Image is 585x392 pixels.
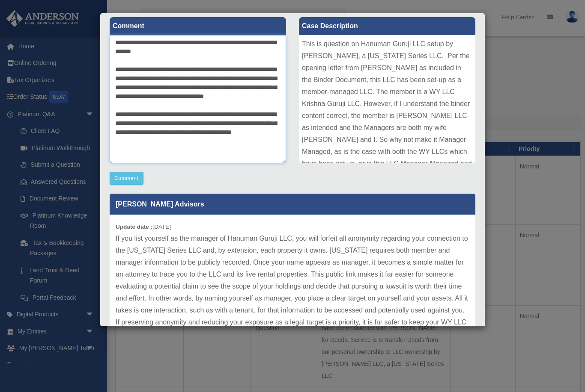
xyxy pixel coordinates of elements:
[110,194,475,215] p: [PERSON_NAME] Advisors
[116,233,469,340] p: If you list yourself as the manager of Hanuman Guruji LLC, you will forfeit all anonymity regardi...
[116,224,152,230] b: Update date :
[116,224,171,230] small: [DATE]
[299,35,475,163] div: This is question on Hanuman Guruji LLC setup by [PERSON_NAME], a [US_STATE] Series LLC. Per the o...
[110,172,143,185] button: Comment
[110,17,286,35] label: Comment
[299,17,475,35] label: Case Description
